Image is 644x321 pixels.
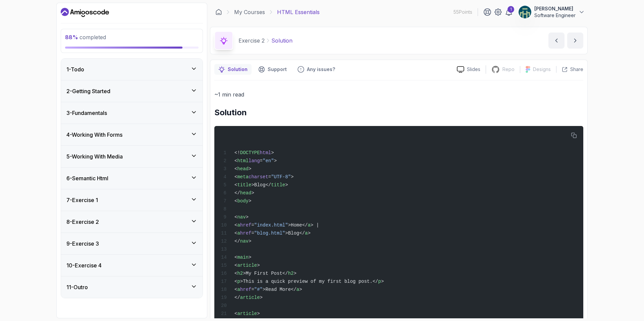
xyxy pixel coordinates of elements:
[567,33,583,49] button: next content
[61,276,203,298] button: 11-Outro
[234,255,237,260] span: <
[237,174,249,180] span: meta
[66,65,84,73] h3: 1 - Todo
[251,222,254,228] span: =
[308,222,310,228] span: a
[237,198,249,204] span: body
[271,37,292,45] p: Solution
[260,150,271,155] span: html
[61,102,203,124] button: 3-Fundamentals
[251,231,254,236] span: =
[234,190,240,196] span: </
[291,174,293,180] span: >
[234,311,237,316] span: <
[556,66,583,73] button: Share
[548,33,565,49] button: previous content
[251,182,271,188] span: >Blog</
[234,174,237,180] span: <
[66,283,88,291] h3: 11 - Outro
[249,198,251,204] span: >
[240,295,260,300] span: article
[234,198,237,204] span: <
[61,124,203,145] button: 4-Working With Forms
[61,255,203,276] button: 10-Exercise 4
[378,279,381,284] span: p
[251,190,254,196] span: >
[308,231,310,236] span: >
[237,166,249,172] span: head
[61,168,203,189] button: 6-Semantic Html
[228,66,248,73] p: Solution
[234,166,237,172] span: <
[61,7,109,18] a: Dashboard
[240,287,252,292] span: href
[285,231,305,236] span: >Blog</
[254,231,285,236] span: "blog.html"
[237,263,257,268] span: article
[381,279,384,284] span: >
[238,37,265,45] p: Exercise 2
[237,222,240,228] span: a
[237,311,257,316] span: article
[61,211,203,233] button: 8-Exercise 2
[240,231,252,236] span: href
[268,66,287,73] p: Support
[249,166,251,172] span: >
[237,158,249,164] span: html
[237,271,243,276] span: h2
[260,158,263,164] span: =
[66,109,107,117] h3: 3 - Fundamentals
[240,190,252,196] span: head
[257,311,260,316] span: >
[237,255,249,260] span: main
[305,231,308,236] span: a
[240,150,260,155] span: DOCTYPE
[570,66,583,73] p: Share
[65,34,78,41] span: 88 %
[467,66,480,73] p: Slides
[453,9,472,15] p: 55 Points
[234,263,237,268] span: <
[249,158,260,164] span: lang
[288,271,294,276] span: h2
[237,287,240,292] span: a
[534,12,576,19] p: Software Engineer
[451,66,486,73] a: Slides
[240,222,252,228] span: href
[285,182,288,188] span: >
[66,174,108,182] h3: 6 - Semantic Html
[237,231,240,236] span: a
[61,146,203,167] button: 5-Working With Media
[288,222,308,228] span: >Home</
[271,182,285,188] span: title
[249,174,268,180] span: charset
[214,64,252,75] button: notes button
[251,287,254,292] span: =
[533,66,551,73] p: Designs
[234,271,237,276] span: <
[61,59,203,80] button: 1-Todo
[66,87,110,95] h3: 2 - Getting Started
[299,287,302,292] span: >
[254,222,288,228] span: "index.html"
[243,271,288,276] span: >My First Post</
[61,233,203,254] button: 9-Exercise 3
[61,80,203,102] button: 2-Getting Started
[61,189,203,211] button: 7-Exercise 1
[254,287,263,292] span: "#"
[307,66,335,73] p: Any issues?
[277,8,320,16] p: HTML Essentials
[214,107,583,118] h2: Solution
[249,239,251,244] span: >
[65,34,106,41] span: completed
[237,214,246,220] span: nav
[66,152,123,160] h3: 5 - Working With Media
[254,64,291,75] button: Support button
[293,271,296,276] span: >
[271,150,274,155] span: >
[271,174,291,180] span: "UTF-8"
[249,255,251,260] span: >
[237,182,251,188] span: title
[234,295,240,300] span: </
[274,158,277,164] span: >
